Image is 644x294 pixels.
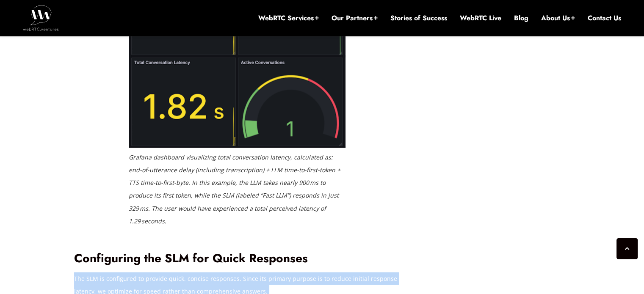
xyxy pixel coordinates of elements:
a: Stories of Success [390,14,447,23]
h2: Configuring the SLM for Quick Responses [74,251,400,266]
a: Blog [514,14,528,23]
em: Grafana dashboard visualizing total conversation latency, calculated as: end-of-utterance delay (... [129,153,340,225]
a: Contact Us [588,14,621,23]
a: About Us [541,14,575,23]
a: WebRTC Services [258,14,319,23]
a: Our Partners [332,14,378,23]
img: WebRTC.ventures [23,5,59,30]
a: WebRTC Live [460,14,501,23]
